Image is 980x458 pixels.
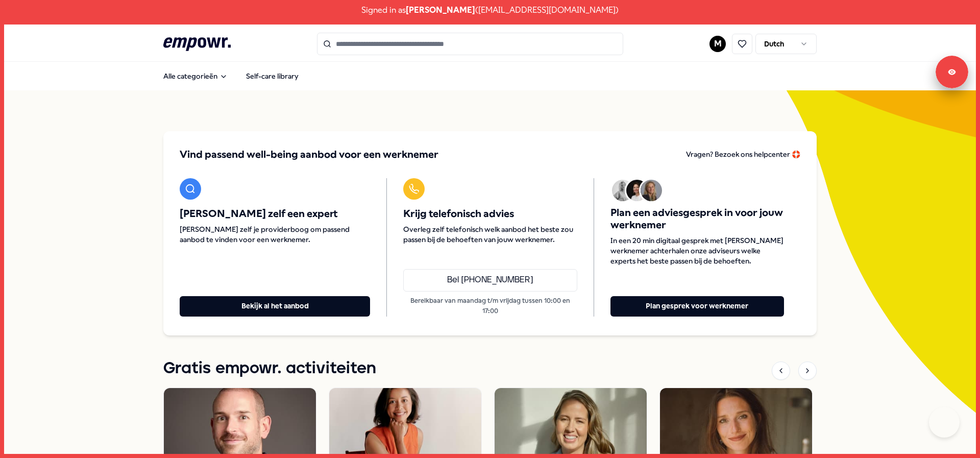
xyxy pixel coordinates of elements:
[403,224,577,245] span: Overleg zelf telefonisch welk aanbod het beste zou passen bij de behoeften van jouw werknemer.
[155,66,236,86] button: Alle categorieën
[626,180,648,201] img: Avatar
[180,296,370,317] button: Bekijk al het aanbod
[610,207,784,231] span: Plan een adviesgesprek in voor jouw werknemer
[317,33,623,55] input: Search for products, categories or subcategories
[612,180,633,201] img: Avatar
[610,296,784,317] button: Plan gesprek voor werknemer
[709,36,726,52] button: M
[403,296,577,317] p: Bereikbaar van maandag t/m vrijdag tussen 10:00 en 17:00
[155,66,307,86] nav: Main
[180,148,438,162] span: Vind passend well-being aanbod voor een werknemer
[406,4,475,17] span: [PERSON_NAME]
[641,180,662,201] img: Avatar
[180,208,370,220] span: [PERSON_NAME] zelf een expert
[403,269,577,292] a: Bel [PHONE_NUMBER]
[163,356,376,381] h1: Gratis empowr. activiteiten
[238,66,307,86] a: Self-care library
[929,407,960,438] iframe: Help Scout Beacon - Open
[686,150,800,158] span: Vragen? Bezoek ons helpcenter 🛟
[610,235,784,266] span: In een 20 min digitaal gesprek met [PERSON_NAME] werknemer achterhalen onze adviseurs welke exper...
[686,148,800,162] a: Vragen? Bezoek ons helpcenter 🛟
[403,208,577,220] span: Krijg telefonisch advies
[180,224,370,245] span: [PERSON_NAME] zelf je providerboog om passend aanbod te vinden voor een werknemer.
